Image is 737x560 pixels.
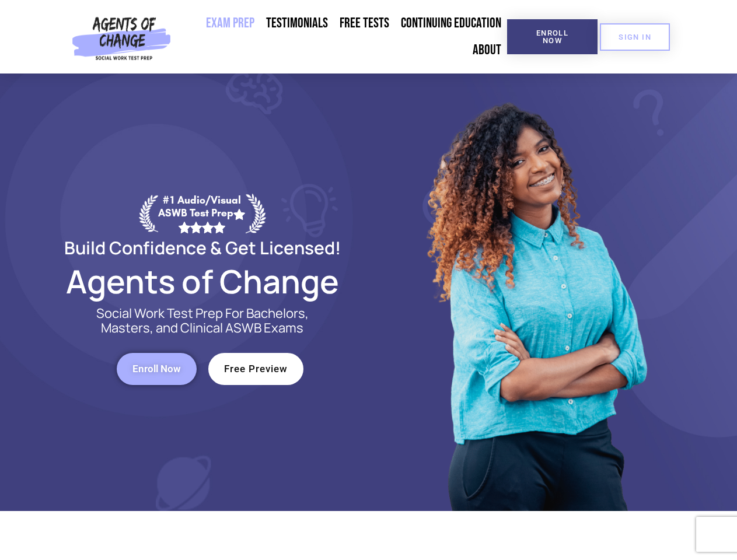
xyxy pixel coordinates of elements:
a: Continuing Education [395,10,507,37]
a: Enroll Now [507,19,598,54]
a: Enroll Now [117,353,197,385]
span: SIGN IN [619,33,651,41]
span: Enroll Now [526,29,579,44]
a: Free Tests [334,10,395,37]
h2: Agents of Change [36,268,369,295]
nav: Menu [176,10,507,64]
span: Enroll Now [132,364,181,374]
p: Social Work Test Prep For Bachelors, Masters, and Clinical ASWB Exams [83,306,322,335]
img: Website Image 1 (1) [418,73,652,511]
div: #1 Audio/Visual ASWB Test Prep [158,194,246,233]
span: Free Preview [224,364,288,374]
a: SIGN IN [600,23,670,51]
a: Free Preview [208,353,303,385]
a: Exam Prep [200,10,260,37]
a: About [467,37,507,64]
a: Testimonials [260,10,334,37]
h2: Build Confidence & Get Licensed! [36,239,369,256]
